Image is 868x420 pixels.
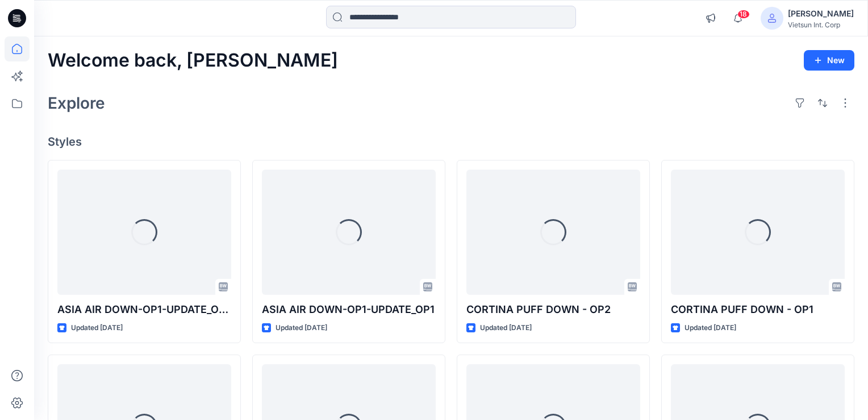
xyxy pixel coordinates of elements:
[48,50,338,71] h2: Welcome back, [PERSON_NAME]
[57,302,231,318] p: ASIA AIR DOWN-OP1-UPDATE_OP2
[276,322,327,334] p: Updated [DATE]
[804,50,854,71] button: New
[48,135,854,149] h4: Styles
[788,7,854,20] div: [PERSON_NAME]
[71,322,123,334] p: Updated [DATE]
[262,302,436,318] p: ASIA AIR DOWN-OP1-UPDATE_OP1
[466,302,640,318] p: CORTINA PUFF DOWN - OP2
[788,20,854,29] div: Vietsun Int. Corp
[685,322,736,334] p: Updated [DATE]
[767,14,777,23] svg: avatar
[671,302,845,318] p: CORTINA PUFF DOWN - OP1
[480,322,532,334] p: Updated [DATE]
[48,94,105,112] h2: Explore
[737,10,750,19] span: 18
